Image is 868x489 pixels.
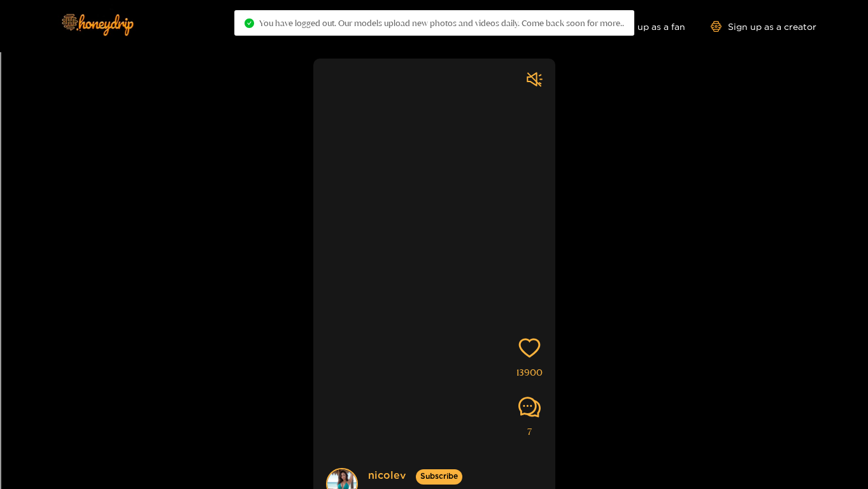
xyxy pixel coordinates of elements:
span: You have logged out. Our models upload new photos and videos daily. Come back soon for more.. [259,18,624,28]
a: Sign up as a fan [598,21,685,32]
a: Sign up as a creator [711,21,816,32]
span: check-circle [245,18,254,28]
